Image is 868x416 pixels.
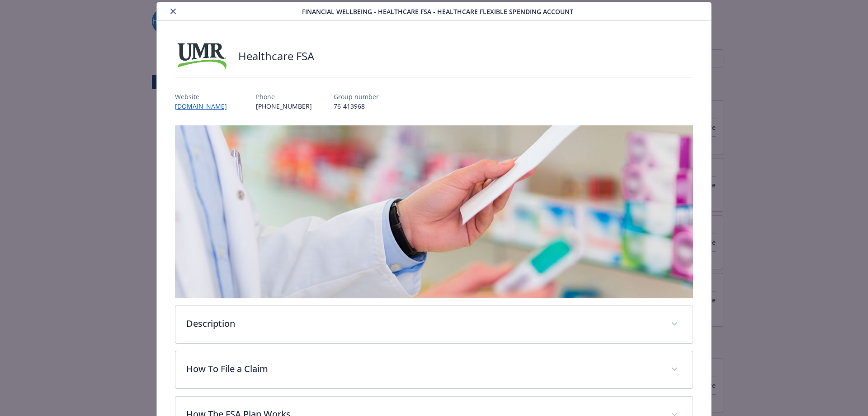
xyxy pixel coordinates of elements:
[186,317,660,330] p: Description
[256,92,312,101] p: Phone
[168,6,179,17] button: close
[175,125,693,298] img: banner
[238,48,314,64] h2: Healthcare FSA
[175,92,234,101] p: Website
[175,102,234,110] a: [DOMAIN_NAME]
[175,43,229,70] img: UMR
[334,92,379,101] p: Group number
[175,351,693,388] div: How To File a Claim
[186,362,660,376] p: How To File a Claim
[302,7,573,16] span: Financial Wellbeing - Healthcare FSA - Healthcare Flexible Spending Account
[175,306,693,343] div: Description
[334,101,379,111] p: 76-413968
[256,101,312,111] p: [PHONE_NUMBER]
